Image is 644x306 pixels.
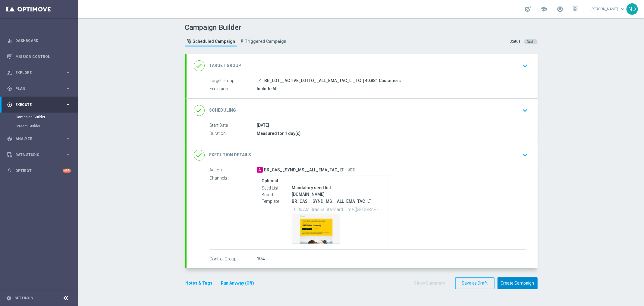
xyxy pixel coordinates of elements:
[245,39,287,44] span: Triggered Campaign
[520,149,530,161] button: keyboard_arrow_down
[210,86,257,92] label: Exclusion
[7,163,71,179] div: Optibot
[264,167,344,173] span: BR_CAS__SYND_MS__ALL_EMA_TAC_LT
[7,152,71,157] button: Data Studio keyboard_arrow_right
[15,33,71,49] a: Dashboard
[65,70,71,75] i: keyboard_arrow_right
[7,70,12,75] i: person_search
[194,149,530,161] div: done Execution Details keyboard_arrow_down
[185,23,290,32] h1: Campaign Builder
[520,105,530,116] button: keyboard_arrow_down
[14,296,33,300] a: Settings
[498,277,538,289] button: Create Campaign
[209,152,251,158] h2: Execution Details
[7,168,71,173] button: lightbulb Optibot +10
[7,136,65,142] div: Analyze
[7,38,12,43] i: equalizer
[257,86,526,92] div: Include All
[16,122,78,131] div: Stream Builder
[7,152,65,158] div: Data Studio
[455,277,495,289] button: Save as Draft
[210,78,257,84] label: Target Group
[185,37,237,46] a: Scheduled Campaign
[194,60,530,72] div: done Target Group keyboard_arrow_down
[209,63,242,69] h2: Target Group
[7,86,65,91] div: Plan
[210,167,257,173] label: Action
[262,192,292,197] label: Brand
[292,191,385,197] div: [DOMAIN_NAME]
[262,199,292,204] label: Template
[7,102,12,107] i: play_circle_outline
[292,185,385,191] div: Mandatory seed list
[590,5,627,14] a: [PERSON_NAME]keyboard_arrow_down
[15,49,71,65] a: Mission Control
[257,78,262,83] i: launch
[16,113,78,122] div: Campaign Builder
[292,206,385,212] p: 10:00 AM Brasilia Standard Time ([GEOGRAPHIC_DATA]) (UTC -03:00)
[238,37,288,46] a: Triggered Campaign
[265,78,361,84] span: BR_LOT__ACTIVE_LOTTO__ALL_EMA_TAC_LT_TG
[524,39,538,44] colored-tag: Draft
[16,115,63,120] a: Campaign Builder
[16,124,63,129] a: Stream Builder
[65,86,71,91] i: keyboard_arrow_right
[6,295,11,301] i: settings
[194,60,205,71] i: done
[7,49,71,65] div: Mission Control
[510,39,522,44] div: Status:
[209,107,236,113] h2: Scheduling
[15,137,65,141] span: Analyze
[257,167,263,173] span: A
[521,106,530,115] i: keyboard_arrow_down
[7,54,71,59] div: Mission Control
[627,3,638,15] div: ND
[619,6,626,12] span: keyboard_arrow_down
[262,185,292,191] label: Seed List
[7,168,12,174] i: lightbulb
[7,102,71,107] button: play_circle_outline Execute keyboard_arrow_right
[7,136,71,141] div: track_changes Analyze keyboard_arrow_right
[221,279,255,287] button: Run Anyway (Off)
[521,61,530,70] i: keyboard_arrow_down
[7,70,71,75] button: person_search Explore keyboard_arrow_right
[210,256,257,262] label: Control Group
[540,6,547,12] span: school
[7,33,71,49] div: Dashboard
[363,78,401,84] span: | 40,881 Customers
[292,199,385,204] p: BR_CAS__SYND_MS__ALL_EMA_TAC_LT
[7,70,65,75] div: Explore
[63,169,71,173] div: +10
[15,71,65,75] span: Explore
[527,40,535,44] span: Draft
[65,102,71,107] i: keyboard_arrow_right
[210,123,257,128] label: Start Date
[15,87,65,91] span: Plan
[210,176,257,181] label: Channels
[185,279,213,287] button: Notes & Tags
[521,151,530,160] i: keyboard_arrow_down
[257,256,526,262] div: 10%
[7,38,71,43] div: equalizer Dashboard
[7,136,12,142] i: track_changes
[15,163,63,179] a: Optibot
[257,130,526,136] div: Measured for 1 day(s)
[15,103,65,107] span: Execute
[194,105,530,116] div: done Scheduling keyboard_arrow_down
[194,105,205,116] i: done
[65,152,71,158] i: keyboard_arrow_right
[193,39,235,44] span: Scheduled Campaign
[348,167,356,173] span: 90%
[210,131,257,136] label: Duration
[65,136,71,142] i: keyboard_arrow_right
[262,178,385,183] label: Optimail
[194,150,205,161] i: done
[7,86,71,91] div: gps_fixed Plan keyboard_arrow_right
[7,102,65,107] div: Execute
[7,86,12,91] i: gps_fixed
[15,153,65,157] span: Data Studio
